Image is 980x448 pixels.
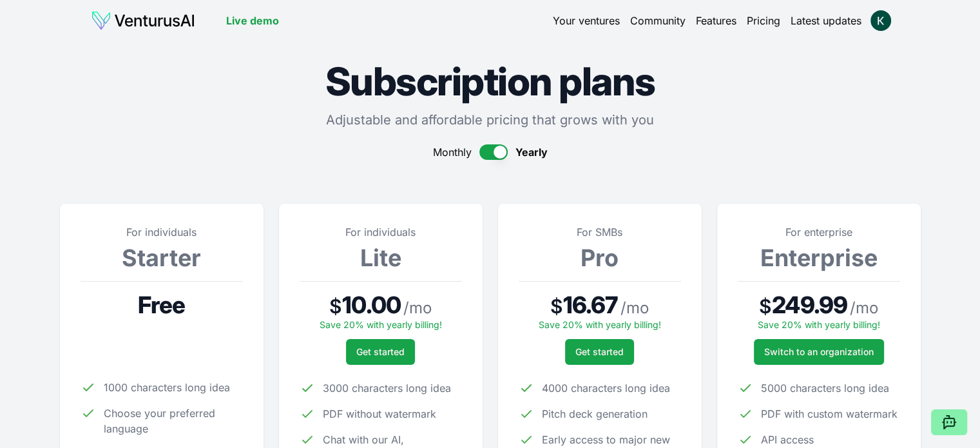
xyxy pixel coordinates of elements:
[138,292,185,318] span: Free
[433,144,472,160] span: Monthly
[761,380,889,396] span: 5000 characters long idea
[539,319,661,330] span: Save 20% with yearly billing!
[759,295,772,318] span: $
[747,13,780,28] a: Pricing
[60,62,921,101] h1: Subscription plans
[320,319,442,330] span: Save 20% with yearly billing!
[323,380,451,396] span: 3000 characters long idea
[104,405,243,436] span: Choose your preferred language
[630,13,686,28] a: Community
[104,380,230,395] span: 1000 characters long idea
[329,295,342,318] span: $
[575,346,624,358] span: Get started
[758,319,880,330] span: Save 20% with yearly billing!
[519,245,681,271] h3: Pro
[563,292,619,318] span: 16.67
[542,406,648,422] span: Pitch deck generation
[620,298,649,318] span: / mo
[226,13,279,28] a: Live demo
[519,224,681,240] p: For SMBs
[761,432,814,447] span: API access
[550,295,563,318] span: $
[553,13,620,28] a: Your ventures
[696,13,736,28] a: Features
[346,339,415,365] button: Get started
[81,224,243,240] p: For individuals
[81,245,243,271] h3: Starter
[850,298,878,318] span: / mo
[515,144,548,160] span: Yearly
[791,13,861,28] a: Latest updates
[342,292,401,318] span: 10.00
[738,224,900,240] p: For enterprise
[754,339,884,365] a: Switch to an organization
[300,224,462,240] p: For individuals
[738,245,900,271] h3: Enterprise
[403,298,432,318] span: / mo
[870,10,891,31] img: ACg8ocLikxVos0aXt-_CHM6-3aU_snja7wj6ywZos-aUb6vkz_Iv0Q=s96-c
[772,292,847,318] span: 249.99
[60,111,921,129] p: Adjustable and affordable pricing that grows with you
[300,245,462,271] h3: Lite
[542,380,670,396] span: 4000 characters long idea
[565,339,634,365] button: Get started
[323,406,436,422] span: PDF without watermark
[761,406,898,422] span: PDF with custom watermark
[356,346,405,358] span: Get started
[91,10,195,31] img: logo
